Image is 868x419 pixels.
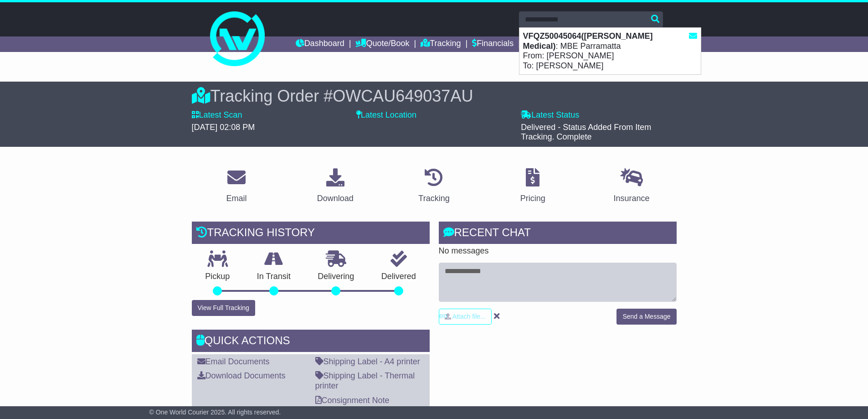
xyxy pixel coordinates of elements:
a: Insurance [608,165,656,208]
div: Quick Actions [192,330,430,354]
label: Latest Status [521,110,579,120]
span: [DATE] 02:08 PM [192,123,255,132]
a: Email [220,165,252,208]
p: Pickup [192,272,244,282]
label: Latest Location [356,110,416,120]
a: Download [311,165,360,208]
a: Tracking [412,165,455,208]
button: Send a Message [616,309,676,325]
div: Insurance [614,192,650,205]
p: Delivered [368,272,430,282]
div: RECENT CHAT [439,222,677,246]
a: Email Documents [197,357,270,366]
span: © One World Courier 2025. All rights reserved. [149,409,281,416]
div: : MBE Parramatta From: [PERSON_NAME] To: [PERSON_NAME] [519,28,701,74]
a: Financials [472,36,514,52]
a: Shipping Label - A4 printer [315,357,420,366]
p: No messages [439,246,677,256]
div: Download [317,192,354,205]
div: Tracking Order # [192,86,677,106]
a: Tracking [421,36,461,52]
strong: VFQZ50045064([PERSON_NAME] Medical) [523,31,653,51]
a: Download Documents [197,371,286,380]
button: View Full Tracking [192,300,255,316]
p: Delivering [304,272,368,282]
span: OWCAU649037AU [333,87,473,105]
p: In Transit [243,272,304,282]
a: Shipping Label - Thermal printer [315,371,415,390]
div: Email [226,192,247,205]
span: Delivered - Status Added From Item Tracking. Complete [521,123,651,142]
a: Consignment Note [315,396,390,405]
a: Pricing [514,165,551,208]
a: Quote/Book [355,36,409,52]
div: Tracking history [192,222,430,246]
div: Pricing [520,192,545,205]
div: Tracking [418,192,449,205]
label: Latest Scan [192,110,242,120]
a: Dashboard [296,36,344,52]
